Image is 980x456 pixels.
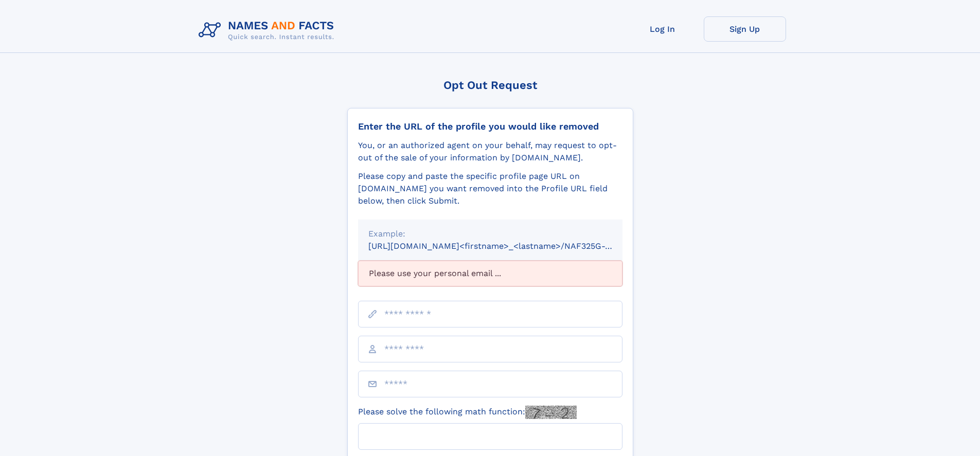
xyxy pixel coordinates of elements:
img: Logo Names and Facts [194,16,343,44]
a: Log In [621,16,704,42]
div: Please use your personal email ... [358,261,622,286]
small: [URL][DOMAIN_NAME]<firstname>_<lastname>/NAF325G-xxxxxxxx [368,241,642,251]
label: Please solve the following math function: [358,406,577,419]
div: Enter the URL of the profile you would like removed [358,121,622,132]
div: Please copy and paste the specific profile page URL on [DOMAIN_NAME] you want removed into the Pr... [358,170,622,207]
div: Opt Out Request [347,79,633,92]
a: Sign Up [704,16,786,42]
div: Example: [368,228,612,240]
div: You, or an authorized agent on your behalf, may request to opt-out of the sale of your informatio... [358,139,622,164]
